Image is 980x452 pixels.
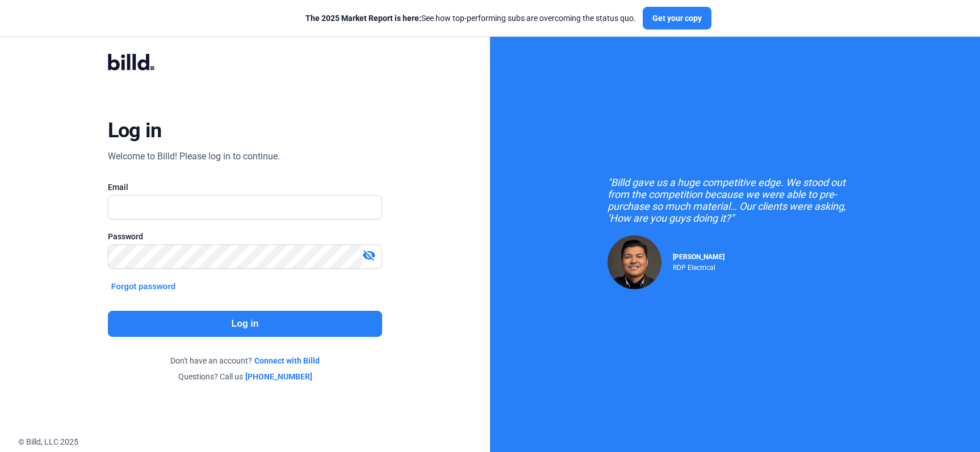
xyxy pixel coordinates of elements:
[673,253,724,261] span: [PERSON_NAME]
[108,280,179,293] button: Forgot password
[673,261,724,272] div: RDP Electrical
[245,371,312,382] a: [PHONE_NUMBER]
[108,355,382,366] div: Don't have an account?
[362,248,376,262] mat-icon: visibility_off
[254,355,320,366] a: Connect with Billd
[305,14,421,23] span: The 2025 Market Report is here:
[108,311,382,337] button: Log in
[608,176,863,224] div: "Billd gave us a huge competitive edge. We stood out from the competition because we were able to...
[608,235,661,289] img: Raul Pacheco
[643,7,711,29] button: Get your copy
[305,12,636,24] div: See how top-performing subs are overcoming the status quo.
[108,118,162,143] div: Log in
[108,231,382,242] div: Password
[108,150,280,163] div: Welcome to Billd! Please log in to continue.
[108,371,382,382] div: Questions? Call us
[108,181,382,193] div: Email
